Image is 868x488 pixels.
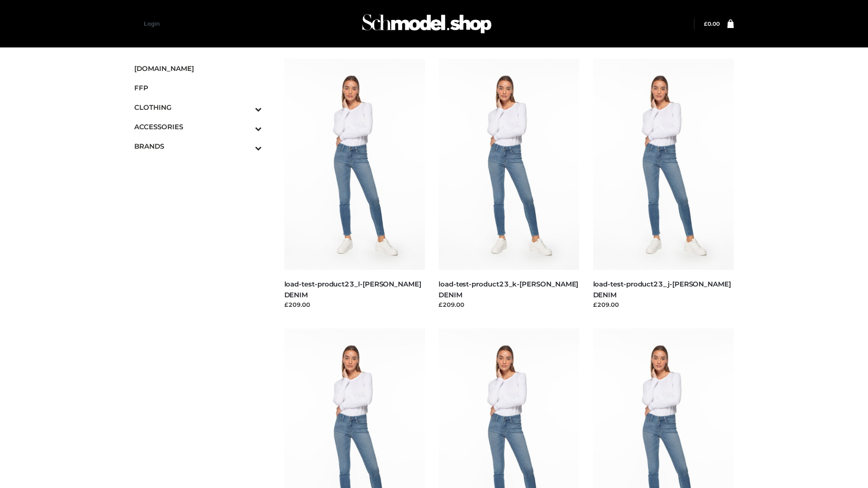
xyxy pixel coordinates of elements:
span: BRANDS [134,141,262,151]
div: £209.00 [593,300,734,309]
span: CLOTHING [134,102,262,113]
a: £0.00 [704,20,720,27]
a: load-test-product23_j-[PERSON_NAME] DENIM [593,280,731,299]
button: Toggle Submenu [230,98,262,117]
span: FFP [134,83,262,93]
div: £209.00 [284,300,425,309]
span: ACCESSORIES [134,122,262,132]
a: Login [144,20,160,27]
a: load-test-product23_k-[PERSON_NAME] DENIM [439,280,578,299]
button: Toggle Submenu [230,117,262,136]
a: [DOMAIN_NAME] [134,59,262,78]
div: £209.00 [439,300,580,309]
a: ACCESSORIESToggle Submenu [134,117,262,136]
bdi: 0.00 [704,20,720,27]
a: CLOTHINGToggle Submenu [134,98,262,117]
a: load-test-product23_l-[PERSON_NAME] DENIM [284,280,421,299]
img: Schmodel Admin 964 [359,6,495,42]
a: FFP [134,78,262,98]
span: [DOMAIN_NAME] [134,63,262,74]
button: Toggle Submenu [230,136,262,156]
span: £ [704,20,708,27]
a: BRANDSToggle Submenu [134,136,262,156]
